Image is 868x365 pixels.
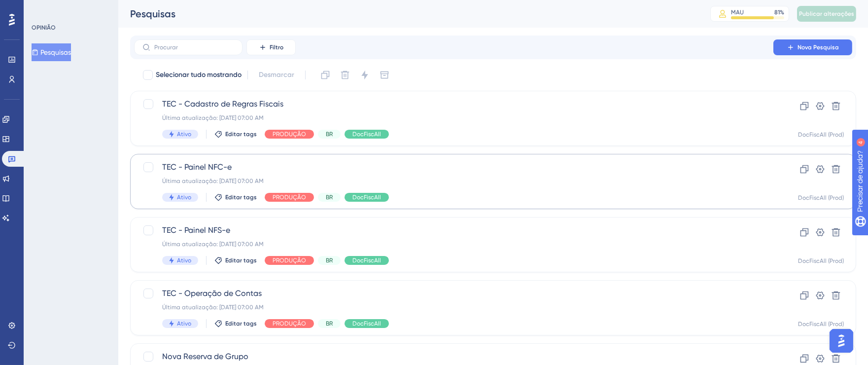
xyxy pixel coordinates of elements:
[774,9,780,16] font: 81
[214,130,257,138] button: Editar tags
[326,257,333,264] font: BR
[352,320,381,327] font: DocFiscAll
[40,48,71,56] font: Pesquisas
[326,320,333,327] font: BR
[780,9,784,16] font: %
[352,131,381,138] font: DocFiscAll
[177,131,191,138] font: Ativo
[162,162,232,172] font: TEC - Painel NFC-e
[273,194,306,201] font: PRODUÇÃO
[177,320,191,327] font: Ativo
[731,9,744,16] font: MAU
[162,114,264,121] font: Última atualização: [DATE] 07:00 AM
[798,194,844,201] font: DocFiscAll (Prod)
[773,39,852,55] button: Nova Pesquisa
[225,131,257,138] font: Editar tags
[177,257,191,264] font: Ativo
[352,194,381,201] font: DocFiscAll
[273,131,306,138] font: PRODUÇÃO
[214,193,257,201] button: Editar tags
[32,43,71,61] button: Pesquisas
[273,257,306,264] font: PRODUÇÃO
[225,257,257,264] font: Editar tags
[352,257,381,264] font: DocFiscAll
[214,256,257,264] button: Editar tags
[162,289,262,298] font: TEC - Operação de Contas
[326,194,333,201] font: BR
[23,4,85,12] font: Precisar de ajuda?
[177,194,191,201] font: Ativo
[254,66,299,84] button: Desmarcar
[162,178,264,184] font: Última atualização: [DATE] 07:00 AM
[827,326,856,356] iframe: Iniciador do Assistente de IA do UserGuiding
[225,194,257,201] font: Editar tags
[798,257,844,264] font: DocFiscAll (Prod)
[270,44,283,51] font: Filtro
[798,131,844,138] font: DocFiscAll (Prod)
[162,241,264,248] font: Última atualização: [DATE] 07:00 AM
[130,8,175,20] font: Pesquisas
[797,6,856,22] button: Publicar alterações
[246,39,296,55] button: Filtro
[162,352,248,361] font: Nova Reserva de Grupo
[92,6,95,11] font: 4
[273,320,306,327] font: PRODUÇÃO
[214,320,257,328] button: Editar tags
[798,44,839,51] font: Nova Pesquisa
[154,44,234,51] input: Procurar
[799,10,854,17] font: Publicar alterações
[259,71,294,79] font: Desmarcar
[225,320,257,327] font: Editar tags
[162,99,283,109] font: TEC - Cadastro de Regras Fiscais
[32,24,56,31] font: OPINIÃO
[798,321,844,328] font: DocFiscAll (Prod)
[156,71,242,79] font: Selecionar tudo mostrando
[162,304,264,311] font: Última atualização: [DATE] 07:00 AM
[162,225,230,235] font: TEC - Painel NFS-e
[326,131,333,138] font: BR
